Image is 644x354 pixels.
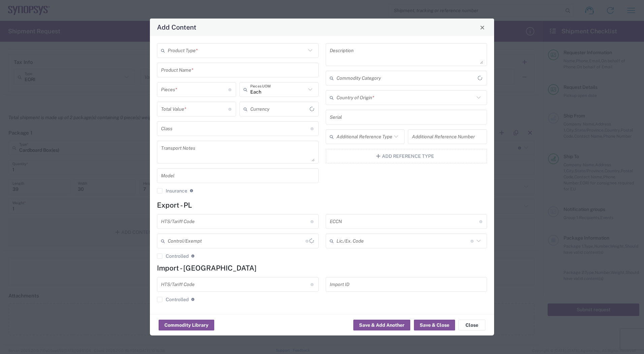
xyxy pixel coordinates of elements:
label: Insurance [157,188,187,193]
label: Controlled [157,253,189,259]
h4: Add Content [157,22,196,32]
h4: Export - PL [157,201,487,209]
button: Close [458,320,485,330]
button: Add Reference Type [326,149,487,164]
button: Save & Close [414,320,455,330]
button: Commodity Library [159,320,214,330]
h4: Import - [GEOGRAPHIC_DATA] [157,264,487,272]
button: Save & Add Another [353,320,410,330]
button: Close [478,23,487,32]
label: Controlled [157,297,189,302]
